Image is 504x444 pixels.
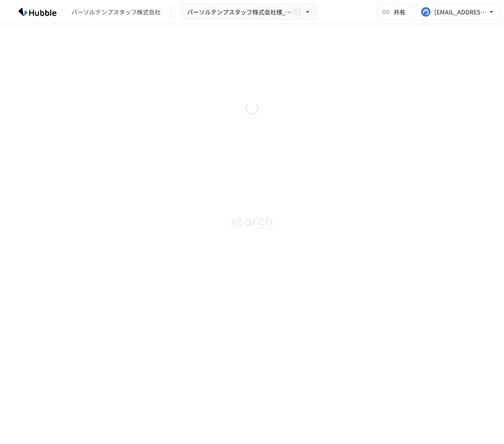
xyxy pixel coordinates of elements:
img: HzDRNkGCf7KYO4GfwKnzITak6oVsp5RHeZBEM1dQFiQ [10,5,65,19]
button: パーソルテンプスタッフ株式会社様_Hubble操作説明資料 [181,4,317,20]
button: 共有 [377,3,412,20]
div: [EMAIL_ADDRESS][DOMAIN_NAME] [434,7,487,17]
button: [EMAIL_ADDRESS][DOMAIN_NAME] [416,3,501,20]
div: パーソルテンプスタッフ株式会社 [71,8,161,17]
span: パーソルテンプスタッフ株式会社様_Hubble操作説明資料 [187,7,292,17]
span: 共有 [394,7,405,17]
